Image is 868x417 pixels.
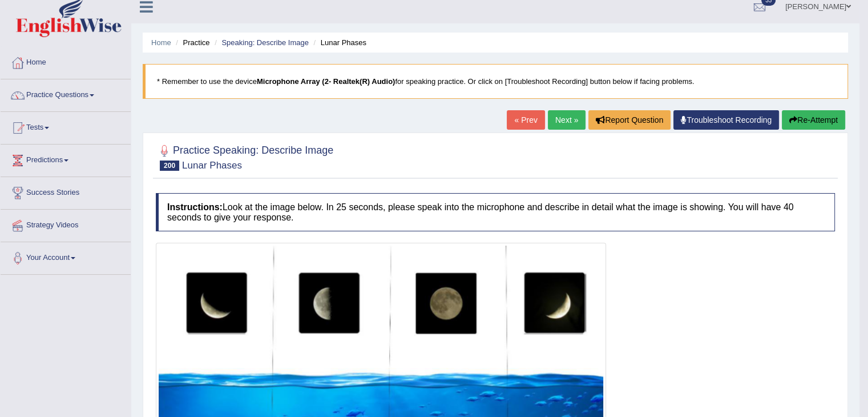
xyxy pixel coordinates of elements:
span: 200 [160,161,179,171]
a: « Prev [507,110,544,130]
li: Lunar Phases [310,37,366,48]
blockquote: * Remember to use the device for speaking practice. Or click on [Troubleshoot Recording] button b... [143,64,848,99]
small: Lunar Phases [182,160,242,171]
li: Practice [173,37,209,48]
a: Home [1,47,131,75]
a: Practice Questions [1,79,131,108]
h4: Look at the image below. In 25 seconds, please speak into the microphone and describe in detail w... [156,193,835,231]
a: Predictions [1,145,131,173]
a: Next » [548,110,586,130]
a: Success Stories [1,177,131,206]
b: Microphone Array (2- Realtek(R) Audio) [257,77,395,86]
button: Re-Attempt [782,110,845,130]
a: Speaking: Describe Image [221,38,308,47]
a: Home [151,38,171,47]
a: Troubleshoot Recording [673,110,779,130]
a: Tests [1,112,131,141]
b: Instructions: [167,202,223,212]
a: Strategy Videos [1,210,131,238]
a: Your Account [1,242,131,271]
h2: Practice Speaking: Describe Image [156,142,333,171]
button: Report Question [588,110,671,130]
